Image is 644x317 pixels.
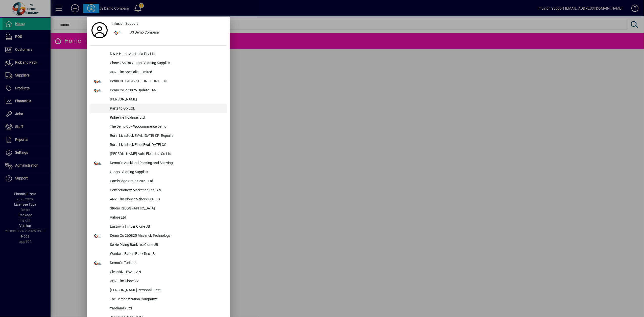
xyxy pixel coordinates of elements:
[89,59,227,68] button: Clone 2Assist Otago Cleaning Supplies
[89,195,227,204] button: ANZ Film Clone to check GST JB
[106,68,227,77] div: ANZ Film Specialist Limited
[106,277,227,286] div: ANZ Film Clone V2
[106,95,227,104] div: [PERSON_NAME]
[89,68,227,77] button: ANZ Film Specialist Limited
[89,277,227,286] button: ANZ Film Clone V2
[110,19,227,28] a: Infusion Support
[89,159,227,168] button: DemoCo Auckland Racking and Shelving
[106,50,227,59] div: D & A Home Australia Pty Ltd
[110,28,227,37] button: JS Demo Company
[106,231,227,241] div: Demo Co 260825 Maverick Technology
[89,304,227,313] button: Yardlands Ltd
[112,21,138,26] span: Infusion Support
[89,77,227,86] button: Demo CO 040425 CLONE DONT EDIT
[106,186,227,195] div: Confectionery Marketing Ltd- AN
[106,122,227,131] div: The Demo Co - Woocommerce Demo
[89,177,227,186] button: Cambridge Grains 2021 Ltd
[106,213,227,222] div: Valore Ltd
[106,195,227,204] div: ANZ Film Clone to check GST JB
[106,250,227,259] div: Wantara Farms Bank Rec JB
[106,222,227,231] div: Eastown Timber Clone JB
[89,122,227,131] button: The Demo Co - Woocommerce Demo
[106,295,227,304] div: The Demonstration Company*
[106,304,227,313] div: Yardlands Ltd
[89,259,227,268] button: DemoCo Turtons
[89,141,227,150] button: Rural Livestock FInal Eval [DATE] CG
[106,141,227,150] div: Rural Livestock FInal Eval [DATE] CG
[106,177,227,186] div: Cambridge Grains 2021 Ltd
[106,150,227,159] div: [PERSON_NAME] Auto Electrical Co Ltd
[89,150,227,159] button: [PERSON_NAME] Auto Electrical Co Ltd
[106,259,227,268] div: DemoCo Turtons
[89,168,227,177] button: Otago Cleaning Supplies
[89,50,227,59] button: D & A Home Australia Pty Ltd
[89,250,227,259] button: Wantara Farms Bank Rec JB
[89,104,227,113] button: Parts to Go Ltd.
[106,104,227,113] div: Parts to Go Ltd.
[106,241,227,250] div: Selkie Diving Bank rec Clone JB
[89,241,227,250] button: Selkie Diving Bank rec Clone JB
[89,231,227,241] button: Demo Co 260825 Maverick Technology
[106,204,227,213] div: Studio [GEOGRAPHIC_DATA]
[126,28,227,37] div: JS Demo Company
[89,113,227,122] button: Ridgeline Holdings Ltd
[89,268,227,277] button: CleanBiz - EVAL -AN
[106,159,227,168] div: DemoCo Auckland Racking and Shelving
[89,295,227,304] button: The Demonstration Company*
[106,168,227,177] div: Otago Cleaning Supplies
[89,186,227,195] button: Confectionery Marketing Ltd- AN
[89,213,227,222] button: Valore Ltd
[106,77,227,86] div: Demo CO 040425 CLONE DONT EDIT
[89,222,227,231] button: Eastown Timber Clone JB
[106,59,227,68] div: Clone 2Assist Otago Cleaning Supplies
[89,95,227,104] button: [PERSON_NAME]
[106,131,227,141] div: Rural Livestock EVAL [DATE] KR_Reports
[89,204,227,213] button: Studio [GEOGRAPHIC_DATA]
[106,286,227,295] div: [PERSON_NAME] Personal - Test
[89,131,227,141] button: Rural Livestock EVAL [DATE] KR_Reports
[106,268,227,277] div: CleanBiz - EVAL -AN
[89,86,227,95] button: Demo Co 270825 Update - AN
[106,86,227,95] div: Demo Co 270825 Update - AN
[89,26,110,35] a: Profile
[89,286,227,295] button: [PERSON_NAME] Personal - Test
[106,113,227,122] div: Ridgeline Holdings Ltd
